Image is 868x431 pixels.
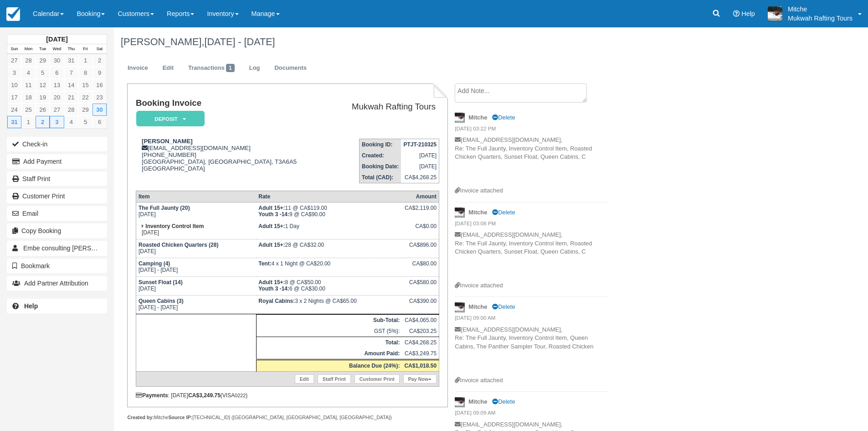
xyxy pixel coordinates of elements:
[139,205,190,211] strong: The Full Jaunty (20)
[204,36,275,47] span: [DATE] - [DATE]
[136,392,439,399] div: : [DATE] (VISA )
[7,79,21,91] a: 10
[50,44,64,54] th: Wed
[6,7,20,21] img: checkfront-main-nav-mini-logo.png
[7,241,107,255] a: Embe consulting [PERSON_NAME]
[402,348,439,360] td: CA$3,249.75
[7,171,107,186] a: Staff Print
[295,374,314,384] a: Edit
[468,209,487,216] strong: Mitche
[256,348,402,360] th: Amount Paid:
[142,138,193,145] strong: [PERSON_NAME]
[258,205,285,211] strong: Adult 15+
[92,67,107,79] a: 9
[21,79,36,91] a: 11
[360,161,401,172] th: Booking Date:
[403,374,437,384] a: Pay Now
[7,154,107,169] button: Add Payment
[468,398,487,405] strong: Mitche
[258,298,295,304] strong: Royal Cabins
[64,104,78,116] a: 28
[256,360,402,372] th: Balance Due (24%):
[258,242,285,248] strong: Adult 15+
[50,116,64,128] a: 3
[78,44,92,54] th: Fri
[455,326,608,376] p: [EMAIL_ADDRESS][DOMAIN_NAME], Re: The Full Jaunty, Inventory Control Item, Queen Cabins, The Pant...
[92,116,107,128] a: 6
[226,64,235,72] span: 1
[139,260,170,267] strong: Camping (4)
[256,337,402,348] th: Total:
[50,54,64,67] a: 30
[78,91,92,104] a: 22
[64,44,78,54] th: Thu
[136,258,256,277] td: [DATE] - [DATE]
[127,414,447,421] div: Mitche [TECHNICAL_ID] ([GEOGRAPHIC_DATA], [GEOGRAPHIC_DATA], [GEOGRAPHIC_DATA])
[7,104,21,116] a: 24
[36,54,50,67] a: 29
[181,59,241,77] a: Transactions1
[360,172,401,183] th: Total (CAD):
[136,111,205,127] em: Deposit
[136,239,256,258] td: [DATE]
[360,139,401,151] th: Booking ID:
[455,314,608,324] em: [DATE] 09:00 AM
[404,260,437,274] div: CA$80.00
[402,337,439,348] td: CA$4,268.25
[46,36,67,43] strong: [DATE]
[7,91,21,104] a: 17
[50,104,64,116] a: 27
[401,161,439,172] td: [DATE]
[256,203,402,221] td: 11 @ CA$119.00 9 @ CA$90.00
[136,191,256,203] th: Item
[455,281,608,290] div: Invoice attached
[318,374,351,384] a: Staff Print
[36,104,50,116] a: 26
[188,392,221,399] strong: CA$3,249.75
[256,296,402,314] td: 3 x 2 Nights @ CA$65.00
[168,415,192,420] strong: Source IP:
[401,172,439,183] td: CA$4,268.25
[258,260,271,267] strong: Tent
[256,315,402,326] th: Sub-Total:
[404,363,437,369] strong: CA$1,018.50
[156,59,180,77] a: Edit
[256,258,402,277] td: 4 x 1 Night @ CA$20.00
[50,79,64,91] a: 13
[136,138,329,183] div: [EMAIL_ADDRESS][DOMAIN_NAME] [PHONE_NUMBER] [GEOGRAPHIC_DATA], [GEOGRAPHIC_DATA], T3A6A5 [GEOGRAP...
[768,6,782,21] img: A1
[36,91,50,104] a: 19
[64,79,78,91] a: 14
[468,114,487,121] strong: Mitche
[455,231,608,281] p: [EMAIL_ADDRESS][DOMAIN_NAME], Re: The Full Jaunty, Inventory Control Item, Roasted Chicken Quarte...
[36,116,50,128] a: 2
[333,102,436,112] h2: Mukwah Rafting Tours
[21,44,36,54] th: Mon
[78,79,92,91] a: 15
[21,116,36,128] a: 1
[258,211,289,218] strong: Youth 3 -14
[455,409,608,419] em: [DATE] 09:09 AM
[492,398,515,405] a: Delete
[21,104,36,116] a: 25
[404,279,437,293] div: CA$580.00
[242,59,267,77] a: Log
[235,393,246,398] small: 0222
[92,54,107,67] a: 2
[7,206,107,221] button: Email
[21,54,36,67] a: 28
[92,104,107,116] a: 30
[64,91,78,104] a: 21
[139,298,184,304] strong: Queen Cabins (3)
[404,223,437,237] div: CA$0.00
[492,114,515,121] a: Delete
[256,191,402,203] th: Rate
[92,79,107,91] a: 16
[455,376,608,385] div: Invoice attached
[121,59,155,77] a: Invoice
[258,286,289,292] strong: Youth 3 -14
[733,10,740,17] i: Help
[256,239,402,258] td: 28 @ CA$32.00
[788,5,853,14] p: Mitche
[50,91,64,104] a: 20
